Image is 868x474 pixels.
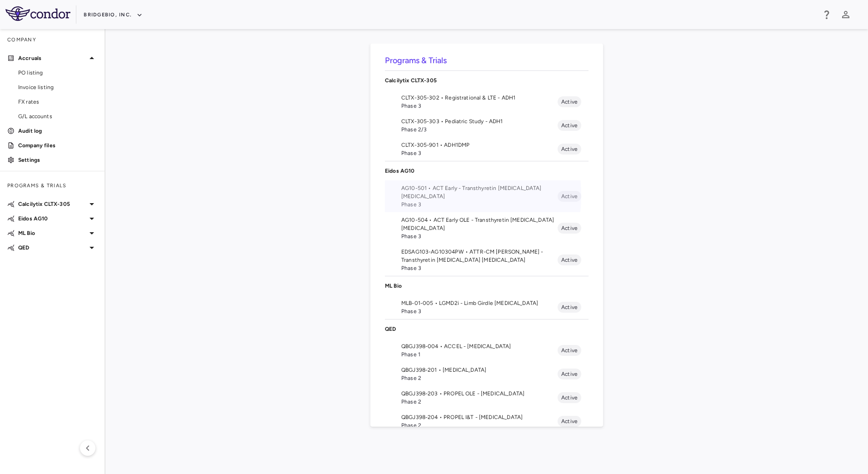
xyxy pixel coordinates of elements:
[401,184,558,200] span: AG10-501 • ACT Early - Transthyretin [MEDICAL_DATA] [MEDICAL_DATA]
[5,6,70,21] img: logo-full-BYUhSk78.svg
[558,417,581,425] span: Active
[18,229,86,237] p: ML Bio
[401,307,558,315] span: Phase 3
[558,346,581,354] span: Active
[385,180,589,212] li: AG10-501 • ACT Early - Transthyretin [MEDICAL_DATA] [MEDICAL_DATA]Phase 3Active
[18,200,86,208] p: Calcilytix CLTX-305
[401,117,558,125] span: CLTX-305-303 • Pediatric Study - ADH1
[401,299,558,307] span: MLB-01-005 • LGMD2i - Limb Girdle [MEDICAL_DATA]
[385,295,589,319] li: MLB-01-005 • LGMD2i - Limb Girdle [MEDICAL_DATA]Phase 3Active
[401,141,558,149] span: CLTX-305-901 • ADH1DMP
[401,94,558,102] span: CLTX-305-302 • Registrational & LTE - ADH1
[385,212,589,244] li: AG10-504 • ACT Early OLE - Transthyretin [MEDICAL_DATA] [MEDICAL_DATA]Phase 3Active
[385,409,589,433] li: QBGJ398-204 • PROPEL I&T - [MEDICAL_DATA]Phase 2Active
[401,232,558,240] span: Phase 3
[385,114,589,137] li: CLTX-305-303 • Pediatric Study - ADH1Phase 2/3Active
[558,394,581,402] span: Active
[385,386,589,409] li: QBGJ398-203 • PROPEL OLE - [MEDICAL_DATA]Phase 2Active
[385,55,589,67] h6: Programs & Trials
[385,276,589,295] div: ML Bio
[401,389,558,398] span: QBGJ398-203 • PROPEL OLE - [MEDICAL_DATA]
[401,374,558,382] span: Phase 2
[18,215,86,223] p: Eidos AG10
[385,71,589,90] div: Calcilytix CLTX-305
[18,127,97,135] p: Audit log
[401,350,558,359] span: Phase 1
[401,125,558,134] span: Phase 2/3
[401,413,558,421] span: QBGJ398-204 • PROPEL I&T - [MEDICAL_DATA]
[558,256,581,264] span: Active
[385,137,589,161] li: CLTX-305-901 • ADH1DMPPhase 3Active
[385,167,589,175] p: Eidos AG10
[401,248,558,264] span: EDSAG103-AG10304PW • ATTR-CM [PERSON_NAME] - Transthyretin [MEDICAL_DATA] [MEDICAL_DATA]
[18,141,97,150] p: Company files
[18,69,97,77] span: PO listing
[558,224,581,232] span: Active
[18,156,97,164] p: Settings
[385,161,589,180] div: Eidos AG10
[18,83,97,91] span: Invoice listing
[18,112,97,120] span: G/L accounts
[385,325,589,333] p: QED
[401,200,558,209] span: Phase 3
[401,149,558,157] span: Phase 3
[385,244,589,276] li: EDSAG103-AG10304PW • ATTR-CM [PERSON_NAME] - Transthyretin [MEDICAL_DATA] [MEDICAL_DATA]Phase 3Ac...
[401,264,558,272] span: Phase 3
[18,244,86,252] p: QED
[558,192,581,200] span: Active
[385,90,589,114] li: CLTX-305-302 • Registrational & LTE - ADH1Phase 3Active
[558,121,581,130] span: Active
[401,216,558,232] span: AG10-504 • ACT Early OLE - Transthyretin [MEDICAL_DATA] [MEDICAL_DATA]
[385,319,589,339] div: QED
[385,76,589,85] p: Calcilytix CLTX-305
[385,282,589,290] p: ML Bio
[558,303,581,311] span: Active
[401,366,558,374] span: QBGJ398-201 • [MEDICAL_DATA]
[385,362,589,386] li: QBGJ398-201 • [MEDICAL_DATA]Phase 2Active
[401,342,558,350] span: QBGJ398-004 • ACCEL - [MEDICAL_DATA]
[401,421,558,429] span: Phase 2
[385,339,589,362] li: QBGJ398-004 • ACCEL - [MEDICAL_DATA]Phase 1Active
[558,98,581,106] span: Active
[18,98,97,106] span: FX rates
[558,370,581,378] span: Active
[558,145,581,153] span: Active
[401,398,558,406] span: Phase 2
[84,8,143,22] button: BridgeBio, Inc.
[401,102,558,110] span: Phase 3
[18,54,86,62] p: Accruals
